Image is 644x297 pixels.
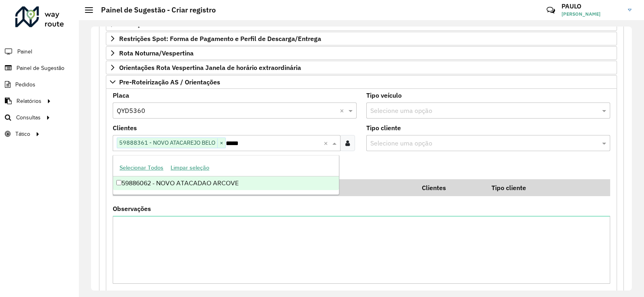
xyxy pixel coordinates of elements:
[486,179,576,196] th: Tipo cliente
[366,123,401,133] label: Tipo cliente
[17,47,32,56] span: Painel
[106,46,617,60] a: Rota Noturna/Vespertina
[106,75,617,89] a: Pre-Roteirização AS / Orientações
[106,61,617,74] a: Orientações Rota Vespertina Janela de horário extraordinária
[106,32,617,45] a: Restrições Spot: Forma de Pagamento e Perfil de Descarga/Entrega
[117,138,217,147] span: 59888361 - NOVO ATACAREJO BELO
[15,130,30,138] span: Tático
[119,79,220,85] span: Pre-Roteirização AS / Orientações
[113,155,339,195] ng-dropdown-panel: Options list
[113,176,339,190] div: 59886062 - NOVO ATACADAO ARCOVE
[17,64,64,72] span: Painel de Sugestão
[15,80,35,89] span: Pedidos
[113,90,129,100] label: Placa
[119,21,175,27] span: Restrições FF: ACT
[119,35,321,42] span: Restrições Spot: Forma de Pagamento e Perfil de Descarga/Entrega
[119,64,301,71] span: Orientações Rota Vespertina Janela de horário extraordinária
[113,123,137,133] label: Clientes
[116,162,167,174] button: Selecionar Todos
[324,138,330,148] span: Clear all
[16,113,41,122] span: Consultas
[119,50,194,56] span: Rota Noturna/Vespertina
[106,89,617,295] div: Pre-Roteirização AS / Orientações
[417,179,486,196] th: Clientes
[17,97,41,105] span: Relatórios
[561,2,622,10] h3: PAULO
[167,162,213,174] button: Limpar seleção
[93,6,216,14] h2: Painel de Sugestão - Criar registro
[561,10,622,18] span: [PERSON_NAME]
[113,204,151,213] label: Observações
[366,90,402,100] label: Tipo veículo
[340,106,347,115] span: Clear all
[542,2,559,19] a: Contato Rápido
[217,138,225,148] span: ×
